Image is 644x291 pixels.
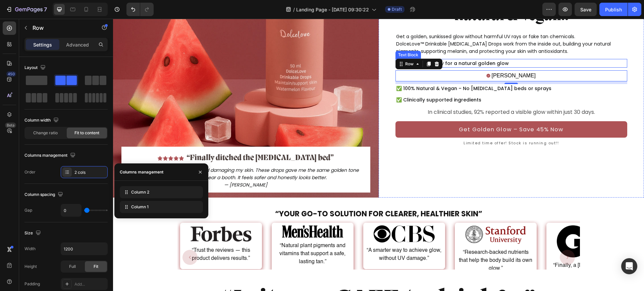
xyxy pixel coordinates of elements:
[346,107,450,114] p: Get Golden Glow – Save 45% Now
[77,207,139,224] img: forbes-logo.png
[3,3,50,16] button: 7
[296,6,369,13] span: Landing Page - [DATE] 09:30:22
[352,207,413,226] img: stanford_uni_cropeped.png
[378,52,423,62] p: [PERSON_NAME]
[169,207,230,219] img: menshealth.static.svg
[283,89,514,98] p: In clinical studies, 92% reported a visible glow within just 30 days.
[24,229,42,238] div: Size
[283,66,514,73] p: ✅ 100% Natural & Vegan – No [MEDICAL_DATA] beds or sprays
[24,151,77,160] div: Columns management
[44,5,47,13] p: 7
[74,281,106,287] div: Add...
[66,41,89,48] p: Advanced
[447,231,462,246] button: Carousel Next Arrow
[444,207,505,239] img: gq_mag_497169c9-8996-4ff2-9431-c0ef9c6168e2.png
[284,33,307,39] div: Text Block
[345,230,420,254] p: “Research-backed nutrients that help the body build its own glow.”
[65,190,466,201] p: “Your Go-To Solution for Clearer, Healthier Skin”
[69,231,85,246] button: Carousel Back Arrow
[94,264,98,270] span: Fit
[282,40,515,49] div: Rich Text Editor. Editing area: main
[61,243,107,255] input: Auto
[621,258,637,274] div: Open Intercom Messenger
[283,41,514,48] p: ✅ Works gradually for a natural golden glow
[74,130,99,136] span: Fit to content
[392,6,402,12] span: Draft
[131,189,149,195] span: Column 2
[283,121,514,128] p: Limited time offer! Stock is running out!!
[282,102,515,119] button: <p>Get Golden Glow – Save 45% Now</p>
[33,130,58,136] span: Change ratio
[69,264,76,270] span: Full
[291,42,302,48] div: Row
[254,228,329,244] p: “A smarter way to achieve glow, without UV damage.”
[24,63,47,72] div: Layout
[74,169,106,175] div: 2 cols
[70,228,146,244] p: “Trust the reviews — this product delivers results.”
[5,123,16,128] div: Beta
[437,243,512,267] p: “Finally, a [MEDICAL_DATA] method that feels as good as it looks.”
[293,6,295,13] span: /
[605,6,622,13] div: Publish
[24,264,37,270] div: Height
[24,169,36,175] div: Order
[575,3,597,16] button: Save
[33,24,90,32] p: Row
[61,204,81,216] input: Auto
[6,71,16,77] div: 450
[599,3,628,16] button: Publish
[113,19,644,291] iframe: Design area
[162,223,237,247] p: “Natural plant pigments and vitamins that support a safe, lasting tan.”
[126,3,154,16] div: Undo/Redo
[261,207,322,224] img: CBS_review_of_Froya_Organics.svg
[24,116,60,125] div: Column width
[24,207,32,213] div: Gap
[33,41,52,48] p: Settings
[24,246,36,252] div: Width
[120,169,163,175] div: Columns management
[580,7,591,12] span: Save
[131,204,149,210] span: Column 1
[24,190,64,199] div: Column spacing
[24,281,40,287] div: Padding
[283,77,514,85] p: ✅ Clinically supported ingredients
